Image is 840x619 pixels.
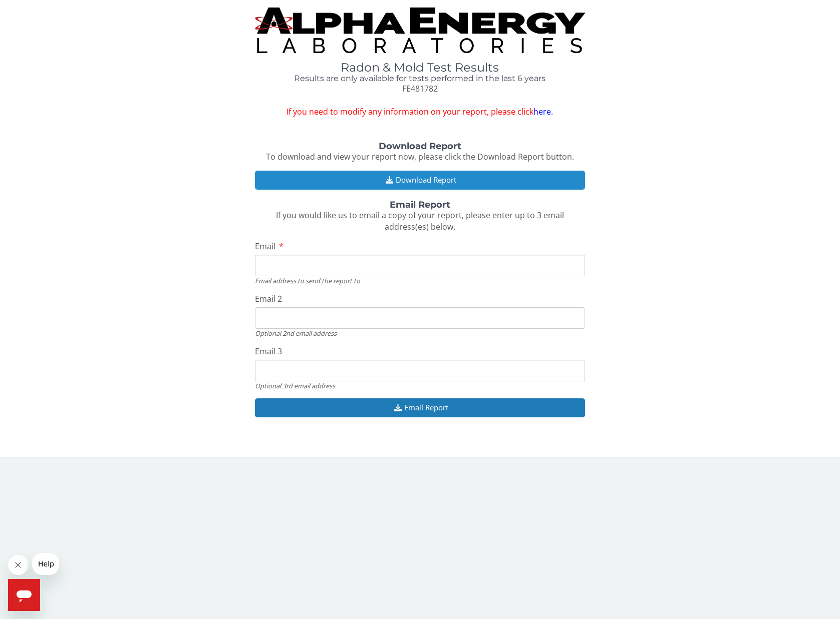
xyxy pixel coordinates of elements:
[379,141,461,152] strong: Download Report
[255,276,585,285] div: Email address to send the report to
[255,61,585,74] h1: Radon & Mold Test Results
[255,74,585,83] h4: Results are only available for tests performed in the last 6 years
[255,346,282,357] span: Email 3
[255,106,585,118] span: If you need to modify any information on your report, please click
[255,381,585,390] div: Optional 3rd email address
[8,579,40,611] iframe: Button to launch messaging window
[390,199,450,210] strong: Email Report
[276,210,564,232] span: If you would like us to email a copy of your report, please enter up to 3 email address(es) below.
[255,329,585,338] div: Optional 2nd email address
[402,83,438,94] span: FE481782
[255,293,282,304] span: Email 2
[32,553,59,575] iframe: Message from company
[255,398,585,417] button: Email Report
[255,241,275,252] span: Email
[255,8,585,53] img: TightCrop.jpg
[8,555,28,575] iframe: Close message
[533,106,553,117] a: here.
[255,171,585,189] button: Download Report
[266,151,574,162] span: To download and view your report now, please click the Download Report button.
